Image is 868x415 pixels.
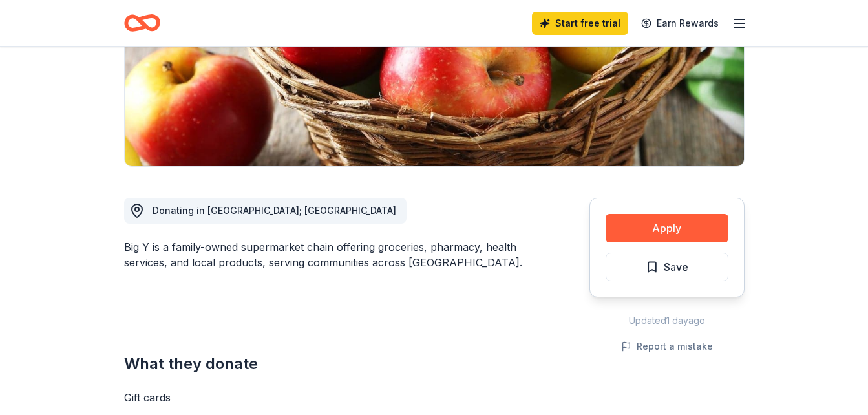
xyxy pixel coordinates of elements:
button: Save [606,253,728,281]
div: Gift cards [124,390,527,405]
div: Big Y is a family-owned supermarket chain offering groceries, pharmacy, health services, and loca... [124,239,527,270]
div: Updated 1 day ago [589,313,745,328]
a: Start free trial [532,12,628,35]
a: Home [124,8,160,38]
h2: What they donate [124,354,527,374]
button: Apply [606,214,728,242]
button: Report a mistake [621,339,713,354]
a: Earn Rewards [633,12,726,35]
span: Save [664,259,688,275]
span: Donating in [GEOGRAPHIC_DATA]; [GEOGRAPHIC_DATA] [153,205,396,216]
